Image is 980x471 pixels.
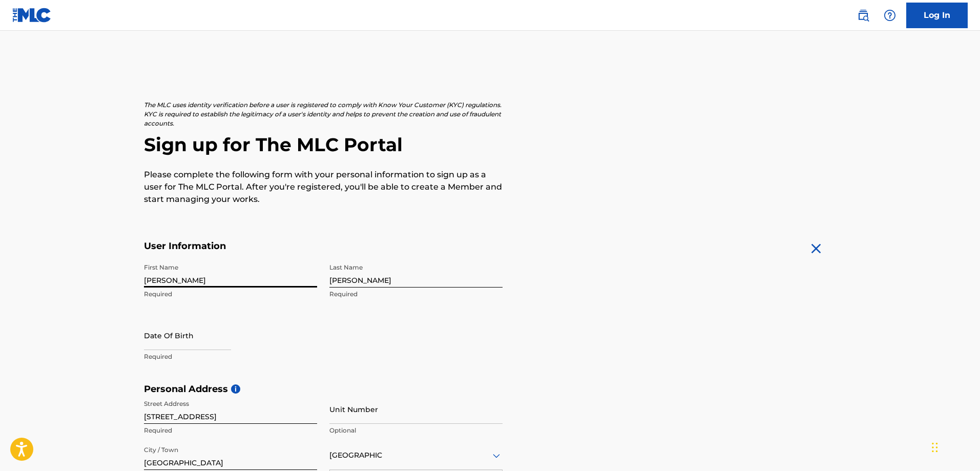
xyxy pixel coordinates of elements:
img: help [884,9,896,22]
iframe: Chat Widget [929,422,980,471]
img: MLC Logo [12,8,52,23]
h2: Sign up for The MLC Portal [144,133,837,156]
p: The MLC uses identity verification before a user is registered to comply with Know Your Customer ... [144,100,503,128]
h5: User Information [144,240,503,252]
img: close [808,240,824,257]
img: search [857,9,869,22]
p: Optional [329,426,503,435]
span: i [231,384,240,394]
a: Log In [906,3,968,28]
a: Public Search [853,5,873,26]
p: Required [329,290,503,299]
p: Please complete the following form with your personal information to sign up as a user for The ML... [144,169,503,206]
p: Required [144,352,317,361]
h5: Personal Address [144,383,837,395]
p: Required [144,426,317,435]
div: Drag [932,432,938,463]
div: Help [880,5,900,26]
p: Required [144,290,317,299]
